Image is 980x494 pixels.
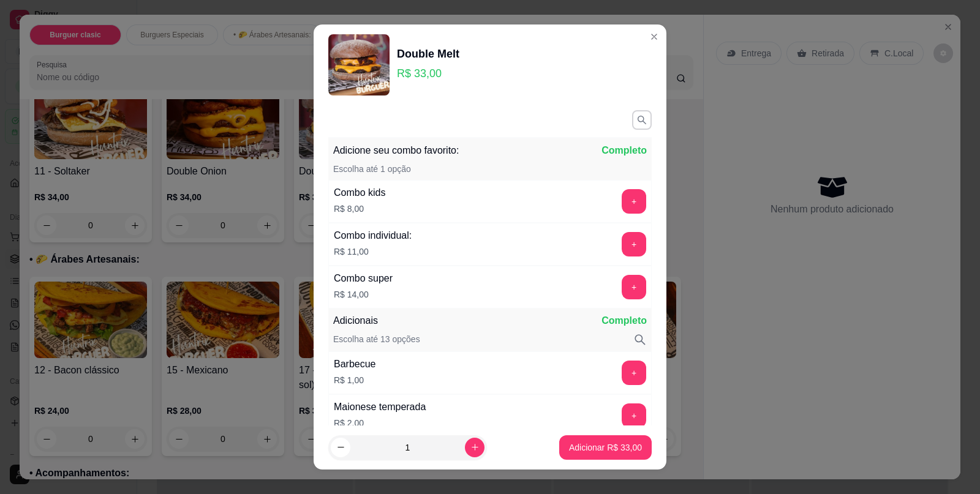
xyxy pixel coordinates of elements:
[334,417,426,429] p: R$ 2,00
[333,313,378,328] p: Adicionais
[601,143,647,158] p: Completo
[622,232,646,256] button: add
[334,203,385,215] p: R$ 8,00
[601,313,647,328] p: Completo
[331,438,350,457] button: decrease-product-quantity
[334,374,376,386] p: R$ 1,00
[622,189,646,214] button: add
[333,143,459,158] p: Adicione seu combo favorito:
[622,275,646,299] button: add
[569,441,642,454] p: Adicionar R$ 33,00
[397,65,459,82] p: R$ 33,00
[334,245,412,258] p: R$ 11,00
[559,435,652,460] button: Adicionar R$ 33,00
[333,333,420,346] p: Escolha até 13 opções
[622,403,646,428] button: add
[622,361,646,385] button: add
[397,45,459,62] div: Double Melt
[334,288,393,301] p: R$ 14,00
[328,34,390,95] img: product-image
[334,185,385,200] div: Combo kids
[333,163,411,175] p: Escolha até 1 opção
[334,228,412,243] div: Combo individual:
[334,400,426,414] div: Maionese temperada
[334,271,393,286] div: Combo super
[644,27,664,47] button: Close
[334,357,376,372] div: Barbecue
[465,438,484,457] button: increase-product-quantity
